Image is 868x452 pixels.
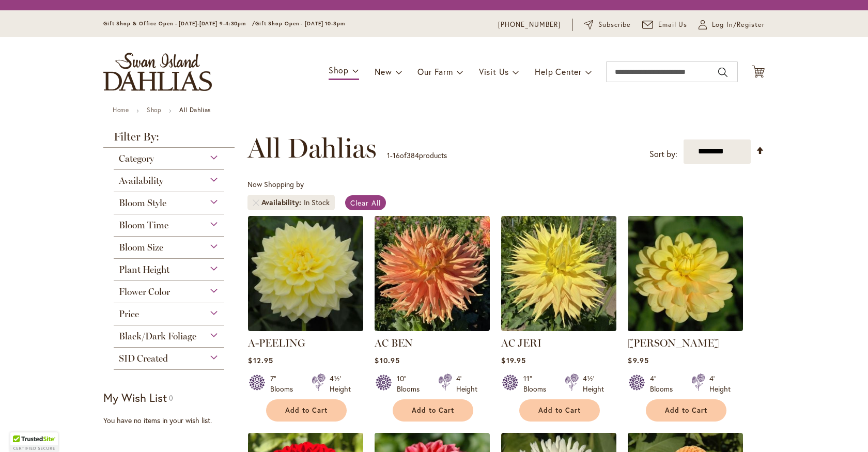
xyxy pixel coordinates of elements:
[375,216,490,331] img: AC BEN
[650,373,679,394] div: 4" Blooms
[103,131,235,148] strong: Filter By:
[266,399,347,422] button: Add to Cart
[119,153,154,164] span: Category
[387,147,447,164] p: - of products
[583,373,604,394] div: 4½' Height
[113,106,129,114] a: Home
[103,20,255,27] span: Gift Shop & Office Open - [DATE]-[DATE] 9-4:30pm /
[261,197,304,208] span: Availability
[119,175,163,186] span: Availability
[255,20,345,27] span: Gift Shop Open - [DATE] 10-3pm
[345,195,386,210] a: Clear All
[330,373,351,394] div: 4½' Height
[329,65,349,75] span: Shop
[119,264,169,275] span: Plant Height
[642,20,688,30] a: Email Us
[584,20,631,30] a: Subscribe
[375,337,413,349] a: AC BEN
[350,198,381,208] span: Clear All
[375,66,392,77] span: New
[270,373,299,394] div: 7" Blooms
[119,286,170,298] span: Flower Color
[179,106,211,114] strong: All Dahlias
[498,20,561,30] a: [PHONE_NUMBER]
[665,406,707,415] span: Add to Cart
[119,220,168,231] span: Bloom Time
[501,323,616,333] a: AC Jeri
[248,337,305,349] a: A-PEELING
[285,406,328,415] span: Add to Cart
[119,242,163,253] span: Bloom Size
[393,399,473,422] button: Add to Cart
[479,66,509,77] span: Visit Us
[699,20,765,30] a: Log In/Register
[649,145,677,164] label: Sort by:
[501,216,616,331] img: AC Jeri
[397,373,426,394] div: 10" Blooms
[103,53,212,91] a: store logo
[417,66,453,77] span: Our Farm
[247,133,377,164] span: All Dahlias
[119,308,139,320] span: Price
[375,323,490,333] a: AC BEN
[248,355,273,365] span: $12.95
[718,64,727,81] button: Search
[119,331,196,342] span: Black/Dark Foliage
[538,406,581,415] span: Add to Cart
[304,197,330,208] div: In Stock
[628,337,720,349] a: [PERSON_NAME]
[147,106,161,114] a: Shop
[387,150,390,160] span: 1
[628,216,743,331] img: AHOY MATEY
[119,197,166,209] span: Bloom Style
[119,353,168,364] span: SID Created
[535,66,582,77] span: Help Center
[501,355,525,365] span: $19.95
[658,20,688,30] span: Email Us
[456,373,477,394] div: 4' Height
[412,406,454,415] span: Add to Cart
[519,399,600,422] button: Add to Cart
[709,373,731,394] div: 4' Height
[253,199,259,206] a: Remove Availability In Stock
[628,323,743,333] a: AHOY MATEY
[103,390,167,405] strong: My Wish List
[248,216,363,331] img: A-Peeling
[103,415,241,426] div: You have no items in your wish list.
[375,355,399,365] span: $10.95
[247,179,304,189] span: Now Shopping by
[501,337,541,349] a: AC JERI
[598,20,631,30] span: Subscribe
[646,399,726,422] button: Add to Cart
[628,355,648,365] span: $9.95
[712,20,765,30] span: Log In/Register
[393,150,400,160] span: 16
[10,432,58,452] div: TrustedSite Certified
[248,323,363,333] a: A-Peeling
[407,150,419,160] span: 384
[523,373,552,394] div: 11" Blooms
